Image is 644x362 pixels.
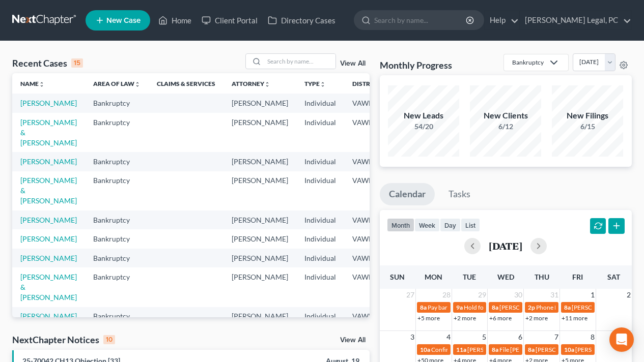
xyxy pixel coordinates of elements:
span: 29 [477,289,487,301]
td: Individual [296,210,344,229]
a: [PERSON_NAME] [20,234,77,243]
span: New Case [106,17,141,24]
a: Tasks [439,183,480,205]
td: Bankruptcy [85,267,149,307]
a: Districtunfold_more [352,80,386,87]
div: New Clients [470,110,541,122]
span: 1 [590,289,596,301]
span: 2p [528,304,535,311]
td: Individual [296,94,344,112]
span: 27 [405,289,415,301]
div: NextChapter Notices [12,334,115,346]
h2: [DATE] [489,240,522,251]
input: Search by name... [374,11,467,29]
div: New Leads [388,110,459,122]
td: VAWB [344,171,394,210]
td: VAWB [344,113,394,152]
div: Recent Cases [12,57,83,69]
td: VAWB [344,94,394,112]
a: [PERSON_NAME] [20,254,77,262]
span: Pay bar dues [428,304,461,311]
span: 6 [517,331,523,343]
span: 8a [420,304,427,311]
a: Help [485,11,519,29]
span: 8a [492,346,498,353]
span: Fri [572,273,583,281]
td: [PERSON_NAME] [223,152,296,171]
span: 10a [420,346,430,353]
a: +2 more [454,314,476,322]
td: Bankruptcy [85,152,149,171]
td: VAWB [344,267,394,307]
a: [PERSON_NAME] & [PERSON_NAME] [20,118,77,147]
td: Bankruptcy [85,249,149,267]
td: Individual [296,171,344,210]
h3: Monthly Progress [380,59,452,71]
button: list [461,218,480,232]
a: [PERSON_NAME] [20,157,77,166]
span: 30 [513,289,523,301]
i: unfold_more [39,81,45,87]
a: [PERSON_NAME] & [PERSON_NAME] [20,176,77,205]
span: Hold for Filing [464,304,502,311]
div: New Filings [552,110,623,122]
td: [PERSON_NAME] [223,229,296,248]
td: VAWB [344,152,394,171]
td: [PERSON_NAME] [223,307,296,326]
div: 6/15 [552,122,623,132]
span: 4 [445,331,452,343]
input: Search by name... [264,54,335,69]
td: Individual [296,307,344,326]
td: Individual [296,249,344,267]
a: Calendar [380,183,435,205]
span: 9a [456,304,463,311]
a: Home [153,11,197,29]
a: [PERSON_NAME] Legal, PC [520,11,631,29]
span: 8a [528,346,535,353]
span: [PERSON_NAME] documents to trustee [499,304,605,311]
button: month [387,218,414,232]
td: Bankruptcy [85,113,149,152]
a: Typeunfold_more [304,80,326,87]
td: [PERSON_NAME] [223,94,296,112]
a: +2 more [525,314,548,322]
td: Bankruptcy [85,210,149,229]
div: 6/12 [470,122,541,132]
a: Client Portal [197,11,263,29]
span: 3 [409,331,415,343]
span: 5 [481,331,487,343]
i: unfold_more [264,81,270,87]
td: VAWB [344,229,394,248]
span: [PERSON_NAME] plan due [536,346,607,353]
span: 8 [590,331,596,343]
td: Bankruptcy [85,229,149,248]
a: +11 more [562,314,587,322]
a: [PERSON_NAME] [20,312,77,320]
td: [PERSON_NAME] [223,249,296,267]
span: Thu [535,273,549,281]
a: +6 more [489,314,512,322]
div: 10 [103,335,115,344]
i: unfold_more [134,81,141,87]
a: View All [340,60,366,67]
a: Nameunfold_more [20,80,45,87]
i: unfold_more [320,81,326,87]
span: 2 [626,289,632,301]
a: View All [340,337,366,344]
div: Open Intercom Messenger [609,327,634,352]
span: 10a [564,346,574,353]
td: VAWB [344,249,394,267]
span: 7 [553,331,559,343]
td: Bankruptcy [85,171,149,210]
td: Individual [296,113,344,152]
td: Bankruptcy [85,307,149,326]
div: Bankruptcy [512,58,544,67]
span: 31 [549,289,559,301]
span: 11a [456,346,466,353]
td: VAWB [344,210,394,229]
span: File [PERSON_NAME] [DATE] - partial [499,346,600,353]
td: Individual [296,267,344,307]
span: Sun [390,273,405,281]
span: Wed [497,273,514,281]
a: Attorneyunfold_more [232,80,270,87]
